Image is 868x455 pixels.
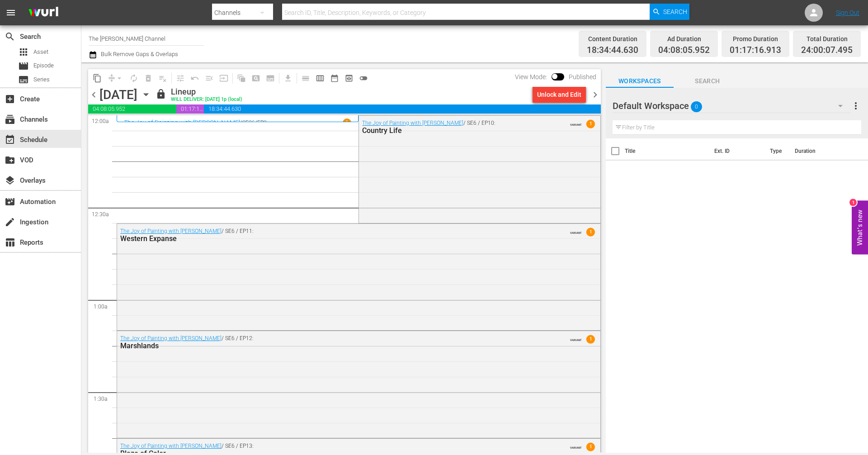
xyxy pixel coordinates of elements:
div: 1 [849,199,857,206]
span: chevron_right [590,89,601,100]
span: Clear Lineup [156,71,170,85]
span: Copy Lineup [90,71,104,85]
span: Workspaces [606,76,674,87]
a: The Joy of Painting with [PERSON_NAME] [120,443,222,449]
span: 04:08:05.952 [658,45,710,56]
span: chevron_left [88,89,99,100]
a: The Joy of Painting with [PERSON_NAME] [120,335,222,341]
span: Automation [5,196,15,207]
div: Total Duration [801,33,853,45]
span: Search [663,4,687,20]
button: Unlock and Edit [533,86,586,103]
div: / SE6 / EP11: [120,228,548,243]
span: Create [5,94,15,104]
span: 1 [586,227,595,236]
div: Western Expanse [120,234,548,243]
th: Duration [789,138,844,164]
span: Search [674,76,741,87]
span: Fill episodes with ad slates [202,71,217,85]
button: more_vert [850,95,861,117]
span: preview_outlined [344,74,354,83]
span: 1 [586,119,595,128]
p: EP9 [257,119,267,126]
p: / [240,119,242,126]
div: Marshlands [120,341,548,350]
p: 1 [345,119,349,126]
span: Ingestion [5,217,15,227]
span: date_range_outlined [330,74,339,83]
span: Channels [5,114,15,125]
div: / SE6 / EP10: [362,120,552,135]
div: [DATE] [99,87,137,102]
span: 18:34:44.630 [587,45,638,56]
span: View Mode: [510,73,552,81]
button: Search [650,4,689,20]
span: Create Series Block [263,71,278,85]
div: / SE6 / EP12: [120,335,548,350]
p: SE26 / [242,119,257,126]
div: Country Life [362,126,552,135]
span: Month Calendar View [327,71,342,85]
span: Episode [18,61,29,71]
div: Ad Duration [658,33,710,45]
span: Asset [33,47,48,57]
span: Toggle to switch from Published to Draft view. [552,73,558,80]
div: Default Workspace [613,93,851,118]
span: 04:08:05.952 [88,104,176,114]
span: 0 [691,97,702,116]
span: Select an event to delete [141,71,156,85]
span: Loop Content [127,71,141,85]
span: VARIANT [570,334,582,341]
span: Schedule [5,134,15,145]
span: Bulk Remove Gaps & Overlaps [99,51,178,57]
span: Series [18,74,29,85]
a: The Joy of Painting with [PERSON_NAME] [362,120,463,126]
span: VARIANT [570,442,582,449]
div: Content Duration [587,33,638,45]
span: 1 [586,443,595,451]
span: Revert to Primary Episode [188,71,202,85]
span: VARIANT [570,119,582,126]
span: 24:00:07.495 [801,45,853,56]
a: The Joy of Painting with [PERSON_NAME] [120,228,222,234]
a: The Joy of Painting with [PERSON_NAME] [124,119,240,126]
span: Update Metadata from Key Asset [217,71,231,85]
th: Ext. ID [709,138,764,164]
span: toggle_off [359,74,368,83]
span: Refresh All Search Blocks [231,69,249,87]
span: 1 [586,335,595,343]
span: Search [5,31,15,42]
span: Download as CSV [278,69,295,87]
div: Promo Duration [730,33,781,45]
span: lock [156,89,166,100]
div: Unlock and Edit [537,86,581,103]
span: Asset [18,47,29,57]
span: Series [33,75,50,84]
span: 01:17:16.913 [730,45,781,56]
span: VOD [5,155,15,166]
span: Published [564,73,601,81]
span: VARIANT [570,227,582,234]
span: Overlays [5,175,15,186]
span: Customize Events [170,69,188,87]
a: Sign Out [836,9,859,16]
span: 18:34:44.630 [204,104,601,114]
div: WILL DELIVER: [DATE] 1p (local) [171,97,242,103]
span: menu [5,7,16,18]
div: Lineup [171,87,242,97]
span: Episode [33,61,54,70]
th: Title [625,138,709,164]
span: Create Search Block [249,71,263,85]
span: 01:17:16.913 [176,104,204,114]
img: ans4CAIJ8jUAAAAAAAAAAAAAAAAAAAAAAAAgQb4GAAAAAAAAAAAAAAAAAAAAAAAAJMjXAAAAAAAAAAAAAAAAAAAAAAAAgAT5G... [22,2,65,24]
span: content_copy [93,74,102,83]
span: more_vert [850,100,861,111]
span: calendar_view_week_outlined [316,74,325,83]
span: Remove Gaps & Overlaps [104,71,127,85]
span: Reports [5,237,15,248]
th: Type [764,138,789,164]
button: Open Feedback Widget [852,201,868,255]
